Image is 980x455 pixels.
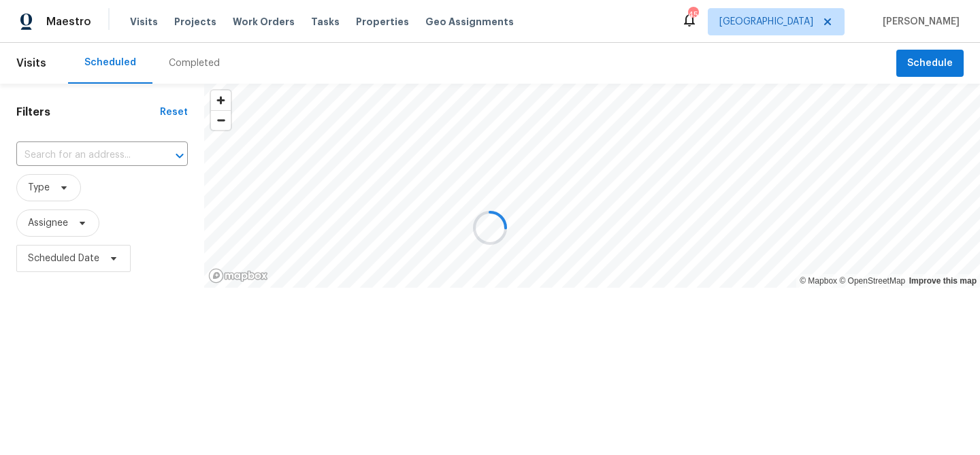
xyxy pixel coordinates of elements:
[688,8,698,22] div: 45
[800,276,837,286] a: Mapbox
[211,90,231,110] button: Zoom in
[211,110,231,130] button: Zoom out
[211,111,231,130] span: Zoom out
[909,276,977,286] a: Improve this map
[839,276,905,286] a: OpenStreetMap
[208,268,268,284] a: Mapbox homepage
